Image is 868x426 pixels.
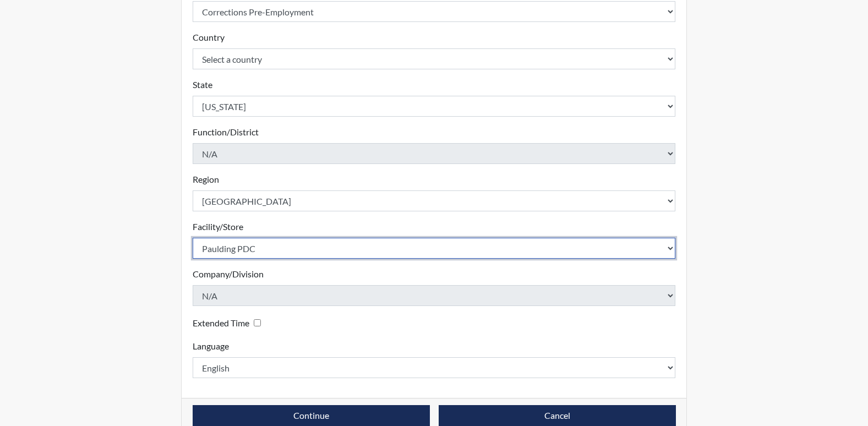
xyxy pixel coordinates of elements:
button: Cancel [439,405,676,426]
label: Region [193,173,219,186]
div: Checking this box will provide the interviewee with an accomodation of extra time to answer each ... [193,315,265,331]
label: Language [193,340,229,353]
button: Continue [193,405,430,426]
label: Country [193,31,225,44]
label: State [193,78,212,91]
label: Function/District [193,125,259,139]
label: Company/Division [193,267,264,281]
label: Facility/Store [193,220,243,233]
label: Extended Time [193,316,249,330]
